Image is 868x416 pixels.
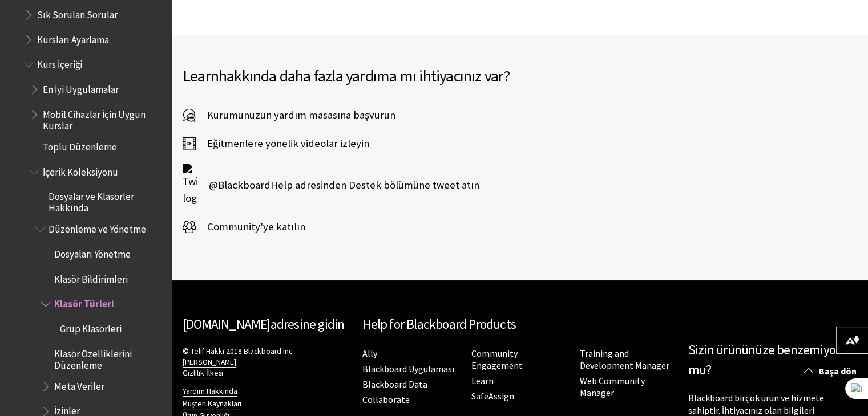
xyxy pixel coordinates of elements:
h3: adresine gidin [183,315,351,335]
a: Yardım Hakkında [183,386,237,397]
span: Kurs İçeriği [37,55,82,71]
a: Gizlilik İlkesi [183,368,223,378]
span: @BlackboardHelp adresinden Destek bölümüne tweet atın [197,177,479,194]
h2: hakkında daha fazla yardıma mı ihtiyacınız var? [183,64,520,88]
span: Meta Veriler [54,377,104,392]
a: Twitter logo @BlackboardHelp adresinden Destek bölümüne tweet atın [183,164,479,207]
a: Training and Development Manager [580,348,669,372]
span: Klasör Bildirimleri [54,270,128,285]
a: Eğitmenlere yönelik videolar izleyin [183,135,369,152]
span: Eğitmenlere yönelik videolar izleyin [196,135,369,152]
span: Sık Sorulan Sorular [37,5,118,21]
a: Blackboard Data [362,378,427,390]
a: Başa dön [796,361,868,382]
span: Klasör Özelliklerini Düzenleme [54,344,163,371]
span: Community'ye katılın [196,218,305,235]
span: Düzenleme ve Yönetme [49,220,146,235]
span: En İyi Uygulamalar [43,80,119,95]
span: Dosyaları Yönetme [54,244,131,260]
a: [DOMAIN_NAME] [183,316,271,332]
span: Kurumunuzun yardım masasına başvurun [196,107,395,124]
span: Learn [183,66,219,86]
a: Collaborate [362,394,410,406]
span: İçerik Koleksiyonu [43,162,118,178]
a: Blackboard Uygulaması [362,363,454,375]
a: [PERSON_NAME] [183,357,236,368]
a: SafeAssign [471,390,514,402]
img: Twitter logo [183,164,197,207]
h2: Help for Blackboard Products [362,315,677,335]
span: Toplu Düzenleme [43,137,117,153]
a: Kurumunuzun yardım masasına başvurun [183,107,395,124]
a: Ally [362,348,377,360]
a: Community Engagement [471,348,522,372]
a: Müşteri Kaynakları [183,399,241,409]
a: Web Community Manager [580,375,645,399]
span: Dosyalar ve Klasörler Hakkında [49,187,163,214]
span: Mobil Cihazlar İçin Uygun Kurslar [43,105,163,132]
a: Learn [471,375,493,387]
span: Grup Klasörleri [60,319,122,335]
span: Kursları Ayarlama [37,30,109,46]
span: Klasör Türleri [54,295,114,310]
h2: Sizin ürününüze benzemiyor mu? [688,340,857,380]
a: Community'ye katılın [183,218,305,235]
p: © Telif Hakkı 2018 Blackboard Inc. [183,346,351,378]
